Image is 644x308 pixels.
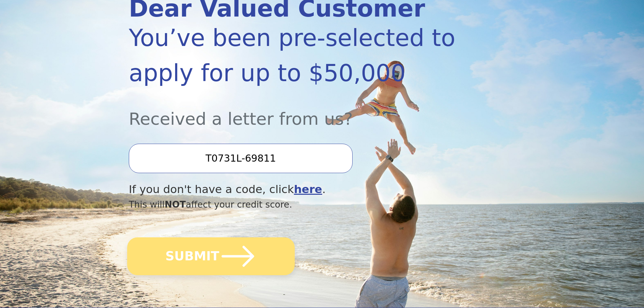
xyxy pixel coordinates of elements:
[129,144,353,173] input: Enter your Offer Code:
[165,199,186,210] span: NOT
[294,183,322,196] a: here
[127,237,295,275] button: SUBMIT
[129,91,457,132] div: Received a letter from us?
[129,198,457,211] div: This will affect your credit score.
[129,20,457,91] div: You’ve been pre-selected to apply for up to $50,000
[129,181,457,198] div: If you don't have a code, click .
